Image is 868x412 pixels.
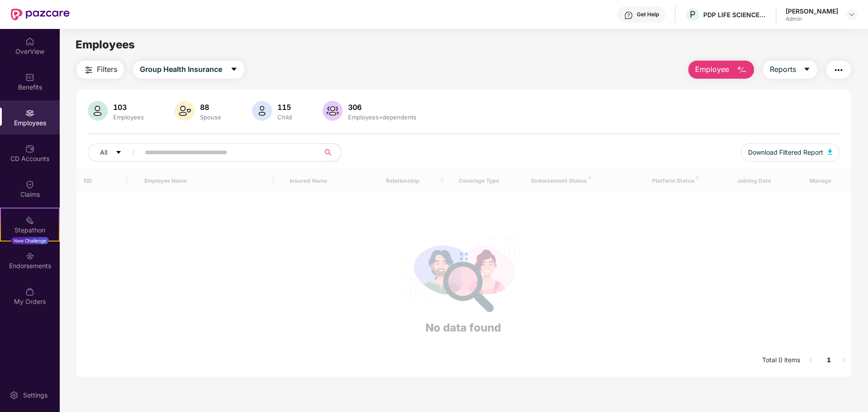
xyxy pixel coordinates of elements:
button: right [836,353,851,368]
span: Reports [770,64,796,75]
span: caret-down [803,66,811,74]
span: Employees [76,38,135,51]
div: 88 [198,103,223,112]
div: Employees [111,114,146,121]
div: Settings [20,391,50,400]
img: svg+xml;base64,PHN2ZyBpZD0iTXlfT3JkZXJzIiBkYXRhLW5hbWU9Ik15IE9yZGVycyIgeG1sbnM9Imh0dHA6Ly93d3cudz... [25,287,34,296]
span: left [808,357,814,363]
span: P [690,9,696,20]
img: svg+xml;base64,PHN2ZyB4bWxucz0iaHR0cDovL3d3dy53My5vcmcvMjAwMC9zdmciIHdpZHRoPSIyMSIgaGVpZ2h0PSIyMC... [25,216,34,225]
div: Stepathon [1,226,59,235]
button: search [319,143,342,161]
button: Employee [688,61,754,79]
span: caret-down [230,66,238,74]
li: Next Page [836,353,851,368]
img: svg+xml;base64,PHN2ZyB4bWxucz0iaHR0cDovL3d3dy53My5vcmcvMjAwMC9zdmciIHdpZHRoPSIyNCIgaGVpZ2h0PSIyNC... [83,65,94,76]
div: 103 [111,103,146,112]
span: Group Health Insurance [140,64,222,75]
img: svg+xml;base64,PHN2ZyBpZD0iSG9tZSIgeG1sbnM9Imh0dHA6Ly93d3cudzMub3JnLzIwMDAvc3ZnIiB3aWR0aD0iMjAiIG... [25,37,34,46]
button: Reportscaret-down [763,61,817,79]
span: search [319,149,337,156]
div: Get Help [637,11,659,18]
span: right [841,357,846,363]
span: Download Filtered Report [748,147,823,157]
button: left [804,353,818,368]
div: Child [276,114,294,121]
img: svg+xml;base64,PHN2ZyBpZD0iRW1wbG95ZWVzIiB4bWxucz0iaHR0cDovL3d3dy53My5vcmcvMjAwMC9zdmciIHdpZHRoPS... [25,109,34,118]
li: Previous Page [804,353,818,368]
div: 115 [276,103,294,112]
button: Allcaret-down [88,143,143,161]
img: svg+xml;base64,PHN2ZyB4bWxucz0iaHR0cDovL3d3dy53My5vcmcvMjAwMC9zdmciIHhtbG5zOnhsaW5rPSJodHRwOi8vd3... [736,65,747,76]
span: Filters [97,64,117,75]
img: svg+xml;base64,PHN2ZyBpZD0iQmVuZWZpdHMiIHhtbG5zPSJodHRwOi8vd3d3LnczLm9yZy8yMDAwL3N2ZyIgd2lkdGg9Ij... [25,73,34,82]
span: Employee [695,64,729,75]
img: svg+xml;base64,PHN2ZyB4bWxucz0iaHR0cDovL3d3dy53My5vcmcvMjAwMC9zdmciIHhtbG5zOnhsaW5rPSJodHRwOi8vd3... [828,149,832,155]
img: svg+xml;base64,PHN2ZyBpZD0iU2V0dGluZy0yMHgyMCIgeG1sbnM9Imh0dHA6Ly93d3cudzMub3JnLzIwMDAvc3ZnIiB3aW... [10,391,19,400]
img: svg+xml;base64,PHN2ZyBpZD0iQ2xhaW0iIHhtbG5zPSJodHRwOi8vd3d3LnczLm9yZy8yMDAwL3N2ZyIgd2lkdGg9IjIwIi... [25,180,34,189]
img: svg+xml;base64,PHN2ZyB4bWxucz0iaHR0cDovL3d3dy53My5vcmcvMjAwMC9zdmciIHhtbG5zOnhsaW5rPSJodHRwOi8vd3... [175,101,195,121]
div: Admin [786,15,838,23]
div: [PERSON_NAME] [786,7,838,15]
img: svg+xml;base64,PHN2ZyBpZD0iSGVscC0zMngzMiIgeG1sbnM9Imh0dHA6Ly93d3cudzMub3JnLzIwMDAvc3ZnIiB3aWR0aD... [624,11,633,20]
a: 1 [822,353,836,367]
img: svg+xml;base64,PHN2ZyB4bWxucz0iaHR0cDovL3d3dy53My5vcmcvMjAwMC9zdmciIHdpZHRoPSIyNCIgaGVpZ2h0PSIyNC... [833,65,844,76]
div: New Challenge [11,237,49,244]
img: New Pazcare Logo [11,9,70,20]
img: svg+xml;base64,PHN2ZyBpZD0iRW5kb3JzZW1lbnRzIiB4bWxucz0iaHR0cDovL3d3dy53My5vcmcvMjAwMC9zdmciIHdpZH... [25,251,34,260]
span: caret-down [115,149,122,156]
div: PDP LIFE SCIENCE LOGISTICS INDIA PRIVATE LIMITED [703,10,767,19]
img: svg+xml;base64,PHN2ZyB4bWxucz0iaHR0cDovL3d3dy53My5vcmcvMjAwMC9zdmciIHhtbG5zOnhsaW5rPSJodHRwOi8vd3... [88,101,108,121]
img: svg+xml;base64,PHN2ZyB4bWxucz0iaHR0cDovL3d3dy53My5vcmcvMjAwMC9zdmciIHhtbG5zOnhsaW5rPSJodHRwOi8vd3... [252,101,272,121]
button: Download Filtered Report [741,143,839,161]
div: 306 [346,103,418,112]
div: Spouse [198,114,223,121]
li: 1 [822,353,836,368]
button: Group Health Insurancecaret-down [133,61,244,79]
div: Employees+dependents [346,114,418,121]
img: svg+xml;base64,PHN2ZyB4bWxucz0iaHR0cDovL3d3dy53My5vcmcvMjAwMC9zdmciIHhtbG5zOnhsaW5rPSJodHRwOi8vd3... [323,101,343,121]
span: All [100,147,107,157]
img: svg+xml;base64,PHN2ZyBpZD0iRHJvcGRvd24tMzJ4MzIiIHhtbG5zPSJodHRwOi8vd3d3LnczLm9yZy8yMDAwL3N2ZyIgd2... [848,11,855,18]
img: svg+xml;base64,PHN2ZyBpZD0iQ0RfQWNjb3VudHMiIGRhdGEtbmFtZT0iQ0QgQWNjb3VudHMiIHhtbG5zPSJodHRwOi8vd3... [25,144,34,153]
button: Filters [76,61,124,79]
li: Total 0 items [762,353,800,368]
